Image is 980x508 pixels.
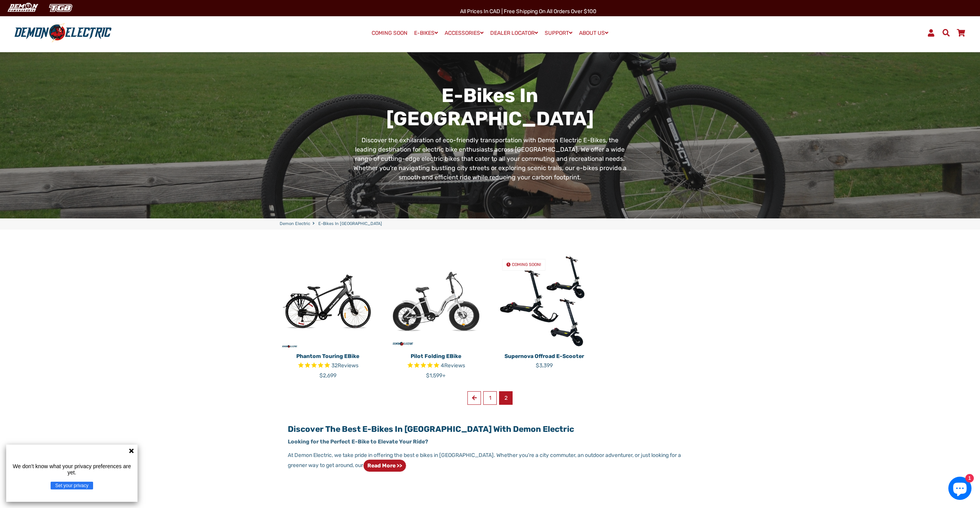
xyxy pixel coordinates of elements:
span: COMING SOON! [512,262,541,267]
img: Demon Electric logo [12,23,114,43]
a: Phantom Touring eBike Rated 4.8 out of 5 stars 32 reviews $2,699 [280,349,376,380]
span: $1,599+ [426,372,446,379]
span: $3,399 [536,362,553,369]
img: TGB Canada [45,2,76,14]
span: E-Bikes in [GEOGRAPHIC_DATA] [318,221,382,227]
span: 32 reviews [331,362,358,369]
a: SUPPORT [542,27,575,39]
p: Pilot Folding eBike [388,352,484,360]
img: Supernova Offroad E-Scooter [496,253,593,349]
span: Reviews [338,362,358,369]
h2: Discover the Best E-Bikes in [GEOGRAPHIC_DATA] with Demon Electric [288,424,692,434]
a: Demon Electric [280,221,310,227]
img: Pilot Folding eBike - Demon Electric [388,253,484,349]
span: Reviews [444,362,465,369]
strong: Read more >> [367,462,402,469]
a: COMING SOON [369,28,410,39]
p: We don't know what your privacy preferences are yet. [9,463,134,476]
a: ABOUT US [576,27,611,39]
a: Supernova Offroad E-Scooter COMING SOON! [496,253,593,349]
p: Phantom Touring eBike [280,352,376,360]
span: $2,699 [319,372,336,379]
h1: E-Bikes in [GEOGRAPHIC_DATA] [352,84,628,130]
button: Set your privacy [51,482,93,489]
img: Phantom Touring eBike - Demon Electric [280,253,376,349]
span: Rated 4.8 out of 5 stars 32 reviews [280,361,376,370]
span: 4 reviews [441,362,465,369]
a: Supernova Offroad E-Scooter $3,399 [496,349,593,370]
img: Demon Electric [4,2,41,14]
span: Discover the exhilaration of eco-friendly transportation with Demon Electric E-Bikes, the leading... [353,136,627,181]
p: At Demon Electric, we take pride in offering the best e bikes in [GEOGRAPHIC_DATA]. Whether you’r... [288,451,692,472]
a: Pilot Folding eBike Rated 5.0 out of 5 stars 4 reviews $1,599+ [388,349,484,380]
a: E-BIKES [411,27,441,39]
a: 1 [483,391,497,405]
span: All Prices in CAD | Free shipping on all orders over $100 [460,8,596,15]
a: DEALER LOCATOR [487,27,541,39]
strong: Looking for the Perfect E-Bike to Elevate Your Ride? [288,438,428,445]
p: Supernova Offroad E-Scooter [496,352,593,360]
inbox-online-store-chat: Shopify online store chat [946,477,974,502]
span: 2 [499,391,513,405]
span: Rated 5.0 out of 5 stars 4 reviews [388,361,484,370]
a: ACCESSORIES [442,27,486,39]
